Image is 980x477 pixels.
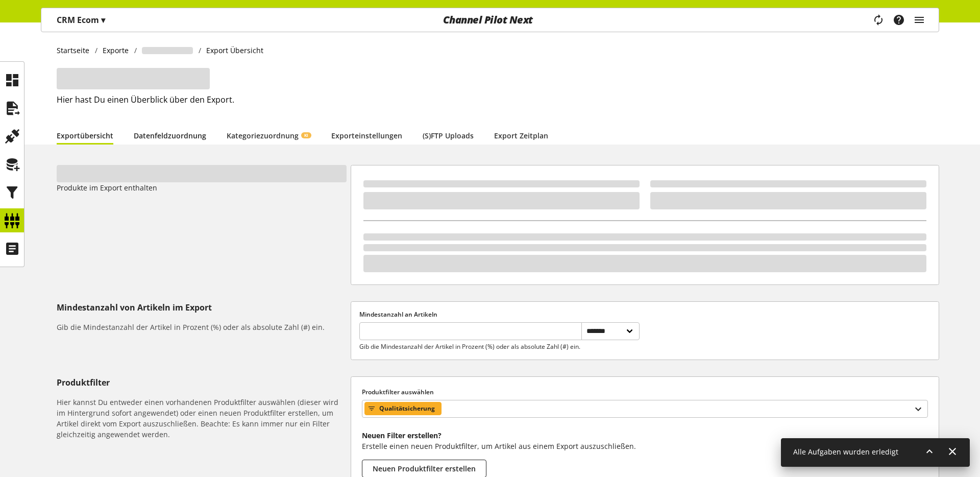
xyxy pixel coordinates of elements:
span: Alle Aufgaben wurden erledigt [793,447,898,457]
span: Neuen Produktfilter erstellen [373,463,476,474]
a: Export Zeitplan [494,130,548,141]
span: Startseite [57,45,89,56]
p: CRM Ecom [57,14,105,26]
a: Exporte [97,45,134,56]
a: KategoriezuordnungKI [227,130,311,141]
label: Mindestanzahl an Artikeln [359,310,640,319]
h6: Hier kannst Du entweder einen vorhandenen Produktfilter auswählen (dieser wird im Hintergrund sof... [57,397,347,440]
a: Startseite [57,45,95,56]
p: Erstelle einen neuen Produktfilter, um Artikel aus einem Export auszuschließen. [362,441,928,451]
h2: Hier hast Du einen Überblick über den Export. [57,93,939,106]
h5: Produktfilter [57,376,347,389]
b: Neuen Filter erstellen? [362,431,442,440]
a: (S)FTP Uploads [423,130,474,141]
h5: Mindestanzahl von Artikeln im Export [57,301,347,314]
span: Qualitätsicherung [379,402,435,415]
p: Gib die Mindestanzahl der Artikel in Prozent (%) oder als absolute Zahl (#) ein. [359,342,581,351]
p: Produkte im Export enthalten [57,182,347,193]
label: Produktfilter auswählen [362,388,928,397]
span: Exporte [103,45,129,56]
span: KI [304,132,308,138]
a: Datenfeldzuordnung [134,130,206,141]
a: Exporteinstellungen [331,130,402,141]
a: Exportübersicht [57,130,113,141]
nav: main navigation [41,8,939,32]
h6: Gib die Mindestanzahl der Artikel in Prozent (%) oder als absolute Zahl (#) ein. [57,322,347,332]
span: ▾ [101,14,105,26]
